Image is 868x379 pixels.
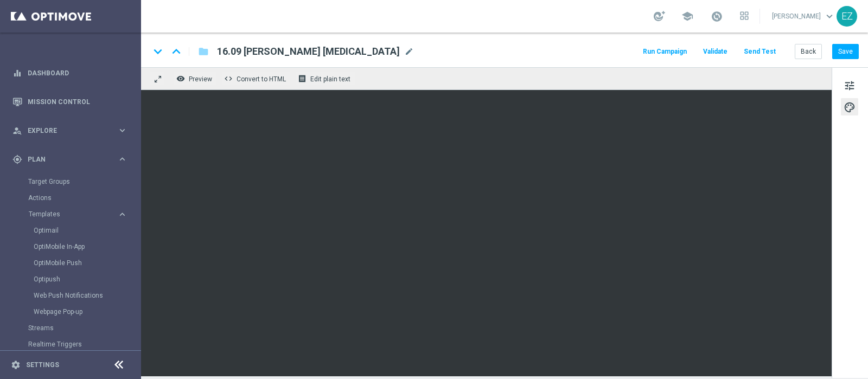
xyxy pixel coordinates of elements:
[221,72,291,86] button: code Convert to HTML
[844,100,856,114] span: palette
[701,44,729,59] button: Validate
[295,72,355,86] button: receipt Edit plain text
[298,74,307,83] i: receipt
[12,87,127,116] div: Mission Control
[12,126,22,136] i: person_search
[28,194,113,202] a: Actions
[837,6,857,27] div: EZ
[224,74,233,83] span: code
[12,155,117,164] div: Plan
[824,10,835,22] span: keyboard_arrow_down
[12,126,117,136] div: Explore
[844,79,856,93] span: tune
[34,275,113,284] a: Optipush
[28,340,113,349] a: Realtime Triggers
[28,127,117,134] span: Explore
[12,155,22,164] i: gps_fixed
[28,320,140,336] div: Streams
[742,44,777,59] button: Send Test
[28,206,140,320] div: Templates
[28,177,113,186] a: Target Groups
[12,59,127,87] div: Dashboard
[34,291,113,300] a: Web Push Notifications
[28,59,127,87] a: Dashboard
[34,271,140,287] div: Optipush
[34,304,140,320] div: Webpage Pop-up
[771,8,837,24] a: [PERSON_NAME]keyboard_arrow_down
[12,98,128,106] button: Mission Control
[237,75,286,83] span: Convert to HTML
[11,360,21,370] i: settings
[34,259,113,267] a: OptiMobile Push
[841,76,858,94] button: tune
[34,242,113,251] a: OptiMobile In-App
[34,226,113,235] a: Optimail
[198,45,209,58] i: folder
[29,211,106,217] span: Templates
[117,154,127,164] i: keyboard_arrow_right
[28,87,127,116] a: Mission Control
[117,209,127,220] i: keyboard_arrow_right
[28,190,140,206] div: Actions
[841,98,858,115] button: palette
[168,43,184,60] i: keyboard_arrow_up
[150,43,166,60] i: keyboard_arrow_down
[832,44,859,59] button: Save
[34,287,140,304] div: Web Push Notifications
[28,324,113,332] a: Streams
[29,211,117,217] div: Templates
[34,222,140,239] div: Optimail
[12,155,128,164] button: gps_fixed Plan keyboard_arrow_right
[12,69,128,78] button: equalizer Dashboard
[28,156,117,163] span: Plan
[28,210,128,219] button: Templates keyboard_arrow_right
[795,44,822,59] button: Back
[641,44,688,59] button: Run Campaign
[28,174,140,190] div: Target Groups
[174,72,217,86] button: remove_red_eye Preview
[117,125,127,136] i: keyboard_arrow_right
[12,126,128,135] button: person_search Explore keyboard_arrow_right
[197,43,210,60] button: folder
[404,47,414,56] span: mode_edit
[703,48,727,55] span: Validate
[310,75,350,83] span: Edit plain text
[34,239,140,255] div: OptiMobile In-App
[28,336,140,352] div: Realtime Triggers
[189,75,212,83] span: Preview
[34,255,140,271] div: OptiMobile Push
[26,362,59,368] a: Settings
[34,307,113,316] a: Webpage Pop-up
[176,74,185,83] i: remove_red_eye
[12,68,22,78] i: equalizer
[681,10,693,22] span: school
[217,45,400,58] span: 16.09 RECUPERO CONSENSI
